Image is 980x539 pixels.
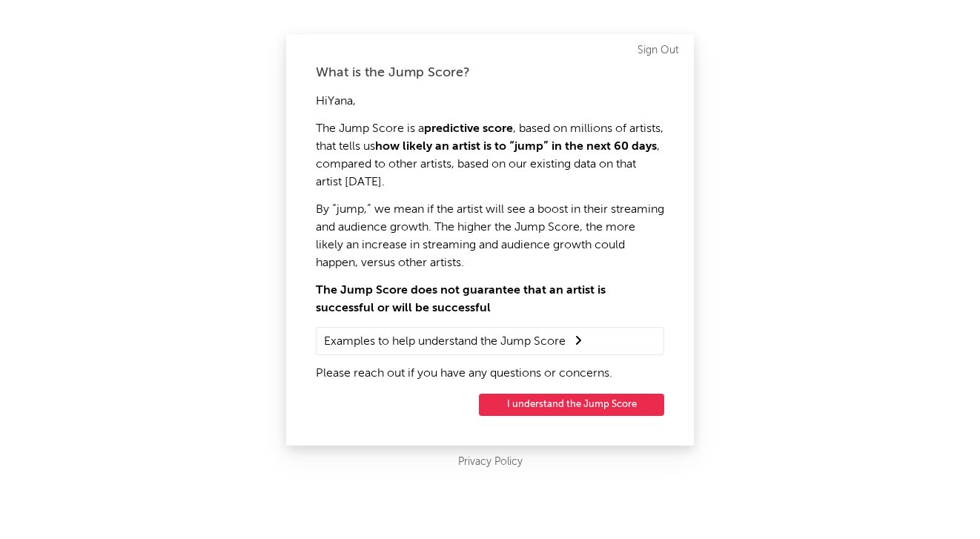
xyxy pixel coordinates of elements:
a: Privacy Policy [458,453,523,472]
p: Hi Yana , [316,93,664,110]
strong: predictive score [424,123,513,135]
div: What is the Jump Score? [316,64,664,82]
p: Please reach out if you have any questions or concerns. [316,365,664,383]
summary: Examples to help understand the Jump Score [324,331,656,351]
button: I understand the Jump Score [479,394,664,416]
a: Sign Out [638,42,679,59]
p: By “jump,” we mean if the artist will see a boost in their streaming and audience growth. The hig... [316,201,664,272]
p: The Jump Score is a , based on millions of artists, that tells us , compared to other artists, ba... [316,120,664,191]
strong: The Jump Score does not guarantee that an artist is successful or will be successful [316,285,606,314]
strong: how likely an artist is to “jump” in the next 60 days [375,141,657,153]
